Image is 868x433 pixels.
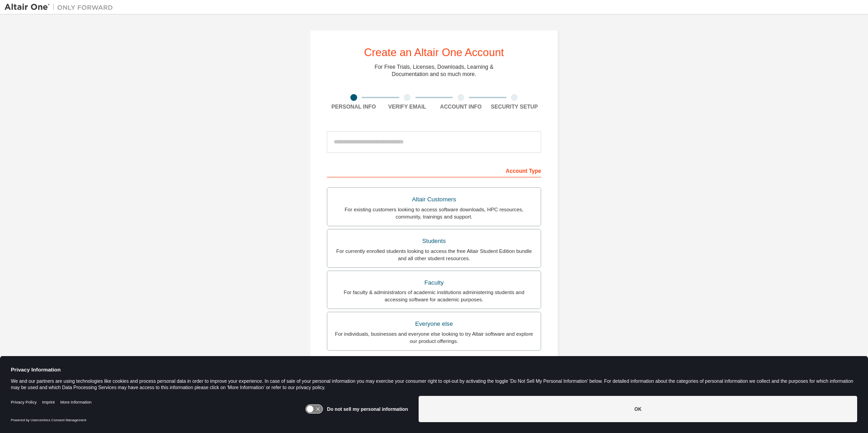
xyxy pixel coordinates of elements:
div: Security Setup [488,103,542,110]
div: Everyone else [333,318,535,330]
div: Verify Email [381,103,434,110]
div: Account Type [327,163,541,177]
div: For existing customers looking to access software downloads, HPC resources, community, trainings ... [333,206,535,220]
div: Faculty [333,276,535,289]
div: Altair Customers [333,193,535,206]
div: For individuals, businesses and everyone else looking to try Altair software and explore our prod... [333,330,535,345]
div: For Free Trials, Licenses, Downloads, Learning & Documentation and so much more. [375,63,494,78]
div: For currently enrolled students looking to access the free Altair Student Edition bundle and all ... [333,247,535,262]
img: Altair One [5,3,118,12]
div: Create an Altair One Account [364,47,504,58]
div: Students [333,235,535,247]
div: Account Info [434,103,488,110]
div: For faculty & administrators of academic institutions administering students and accessing softwa... [333,289,535,303]
div: Personal Info [327,103,381,110]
